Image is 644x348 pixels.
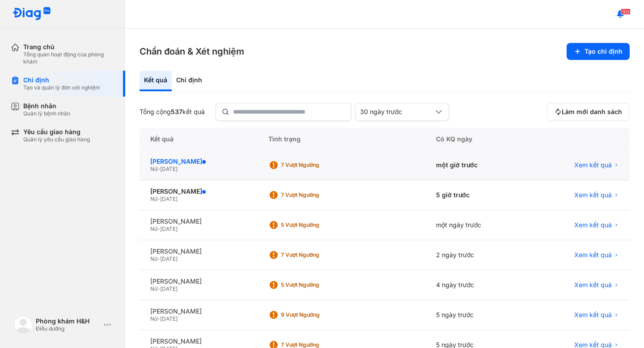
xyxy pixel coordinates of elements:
[425,150,528,180] div: một giờ trước
[23,128,90,136] div: Yêu cầu giao hàng
[160,195,178,202] span: [DATE]
[150,277,247,285] div: [PERSON_NAME]
[574,281,612,289] span: Xem kết quả
[171,108,182,115] span: 537
[425,240,528,270] div: 2 ngày trước
[150,225,157,232] span: Nữ
[157,195,160,202] span: -
[157,255,160,262] span: -
[150,166,157,172] span: Nữ
[425,300,528,330] div: 5 ngày trước
[574,251,612,259] span: Xem kết quả
[157,285,160,292] span: -
[562,108,622,116] span: Làm mới danh sách
[36,325,100,332] div: Điều dưỡng
[36,317,100,325] div: Phòng khám H&H
[14,316,32,334] img: logo
[425,270,528,300] div: 4 ngày trước
[425,210,528,240] div: một ngày trước
[425,180,528,210] div: 5 giờ trước
[23,136,90,143] div: Quản lý yêu cầu giao hàng
[281,191,352,199] div: 7 Vượt ngưỡng
[547,103,630,121] button: Làm mới danh sách
[567,43,630,60] button: Tạo chỉ định
[157,166,160,172] span: -
[574,191,612,199] span: Xem kết quả
[150,285,157,292] span: Nữ
[150,315,157,322] span: Nữ
[157,315,160,322] span: -
[140,71,172,91] div: Kết quả
[160,225,178,232] span: [DATE]
[150,247,247,255] div: [PERSON_NAME]
[150,157,247,166] div: [PERSON_NAME]
[160,166,178,172] span: [DATE]
[23,51,114,65] div: Tổng quan hoạt động của phòng khám
[23,43,114,51] div: Trang chủ
[621,8,631,15] span: 103
[574,161,612,169] span: Xem kết quả
[150,187,247,195] div: [PERSON_NAME]
[150,195,157,202] span: Nữ
[281,251,352,259] div: 7 Vượt ngưỡng
[160,255,178,262] span: [DATE]
[23,76,100,84] div: Chỉ định
[140,128,258,150] div: Kết quả
[281,221,352,229] div: 5 Vượt ngưỡng
[150,217,247,225] div: [PERSON_NAME]
[23,102,70,110] div: Bệnh nhân
[23,110,70,117] div: Quản lý bệnh nhân
[281,311,352,318] div: 9 Vượt ngưỡng
[360,108,433,116] div: 30 ngày trước
[574,311,612,319] span: Xem kết quả
[140,45,244,58] h3: Chẩn đoán & Xét nghiệm
[140,108,205,116] div: Tổng cộng kết quả
[150,307,247,315] div: [PERSON_NAME]
[150,255,157,262] span: Nữ
[160,285,178,292] span: [DATE]
[281,281,352,289] div: 5 Vượt ngưỡng
[425,128,528,150] div: Có KQ ngày
[258,128,425,150] div: Tình trạng
[150,337,247,345] div: [PERSON_NAME]
[23,84,100,91] div: Tạo và quản lý đơn xét nghiệm
[157,225,160,232] span: -
[160,315,178,322] span: [DATE]
[574,221,612,229] span: Xem kết quả
[281,161,352,169] div: 7 Vượt ngưỡng
[172,71,207,91] div: Chỉ định
[13,7,51,21] img: logo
